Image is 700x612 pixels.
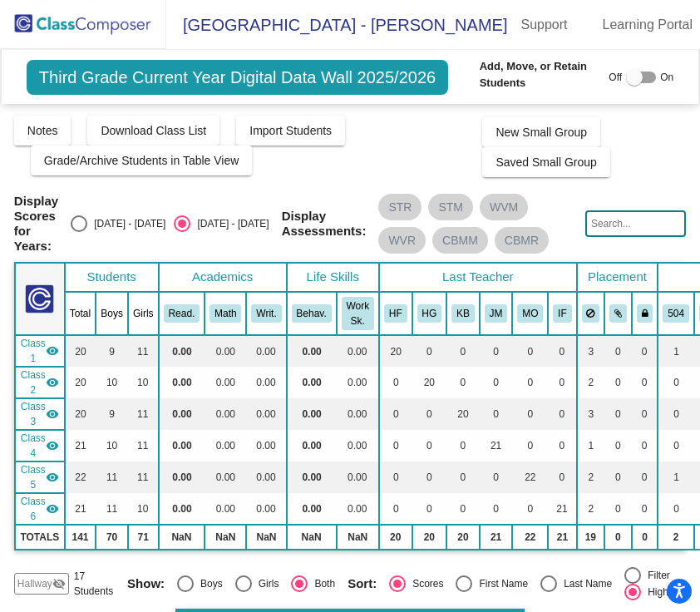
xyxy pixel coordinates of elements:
td: 1 [658,335,694,367]
td: 0.00 [287,493,337,525]
td: 0 [446,335,480,367]
td: 0.00 [159,461,205,493]
mat-icon: visibility [46,502,59,516]
button: Saved Small Group [482,147,609,177]
button: Download Class List [87,116,219,146]
mat-icon: visibility [46,471,59,484]
td: 0.00 [205,493,246,525]
td: 0.00 [337,367,379,398]
td: TOTALS [15,525,65,550]
div: [DATE] - [DATE] [87,216,165,231]
span: Display Scores for Years: [14,194,58,254]
mat-chip: WVM [480,194,528,220]
td: 0.00 [287,398,337,430]
div: Girls [252,576,279,591]
div: Filter [641,568,670,583]
td: 10 [128,367,159,398]
td: NaN [246,525,286,550]
th: Placement [577,263,658,292]
td: 0 [604,493,632,525]
td: 0 [446,430,480,461]
td: 0 [379,398,412,430]
div: Highlight [641,585,687,600]
th: Boys [96,292,128,335]
td: Hymandria Ferrell - No Class Name [15,335,65,367]
th: Students [65,263,159,292]
td: 0.00 [337,461,379,493]
td: 2 [577,367,605,398]
td: NaN [337,525,379,550]
td: Jenna Maine - No Class Name [15,430,65,461]
td: 0.00 [205,398,246,430]
td: 0.00 [159,398,205,430]
td: 0 [512,367,548,398]
td: 11 [128,430,159,461]
button: Work Sk. [342,297,374,330]
th: Keep with teacher [632,292,658,335]
td: 21 [548,525,576,550]
td: 20 [412,367,447,398]
td: 0.00 [287,430,337,461]
td: 0 [632,335,658,367]
td: NaN [159,525,205,550]
mat-radio-group: Select an option [127,575,335,592]
input: Search... [585,210,686,237]
td: 0.00 [287,461,337,493]
td: 20 [446,525,480,550]
span: Class 2 [21,368,46,397]
td: 11 [96,493,128,525]
button: Read. [164,304,200,323]
button: Behav. [292,304,332,323]
td: 0 [548,335,576,367]
td: Haley Goodlin - Haley Goodlin [15,367,65,398]
mat-chip: WVR [378,227,426,254]
span: Display Assessments: [282,209,367,239]
span: Grade/Archive Students in Table View [44,154,239,167]
span: Off [609,70,622,85]
span: Class 6 [21,494,46,524]
td: 0 [512,493,548,525]
td: 0 [658,367,694,398]
td: 0 [446,367,480,398]
span: Third Grade Current Year Digital Data Wall 2025/2026 [27,60,448,95]
span: Add, Move, or Retain Students [480,58,601,91]
td: 11 [128,461,159,493]
td: 0.00 [205,367,246,398]
td: 0 [658,430,694,461]
td: 0 [480,398,513,430]
td: 0.00 [159,493,205,525]
td: 0.00 [246,461,286,493]
div: First Name [472,576,528,591]
td: 22 [65,461,96,493]
td: 0 [412,398,447,430]
td: 0.00 [337,398,379,430]
mat-icon: visibility [46,344,59,358]
th: Keep with students [604,292,632,335]
td: 11 [96,461,128,493]
th: Life Skills [287,263,379,292]
td: 0 [379,493,412,525]
td: 21 [480,525,513,550]
td: 0.00 [246,493,286,525]
td: 10 [96,367,128,398]
mat-icon: visibility [46,407,59,421]
td: 11 [128,335,159,367]
td: 0.00 [337,335,379,367]
td: 0 [412,493,447,525]
td: 11 [128,398,159,430]
td: 0.00 [159,430,205,461]
td: 21 [65,430,96,461]
th: Girls [128,292,159,335]
td: 20 [65,335,96,367]
th: 504 Plan [658,292,694,335]
button: HG [417,304,442,323]
td: 0 [412,335,447,367]
td: 0.00 [337,493,379,525]
mat-icon: visibility [46,376,59,389]
td: Isabella Forget - Isabella Forget [15,493,65,525]
td: 22 [512,525,548,550]
span: New Small Group [495,126,587,139]
td: 0.00 [287,335,337,367]
td: Kayla Bruce - No Class Name [15,398,65,430]
td: 0 [446,493,480,525]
